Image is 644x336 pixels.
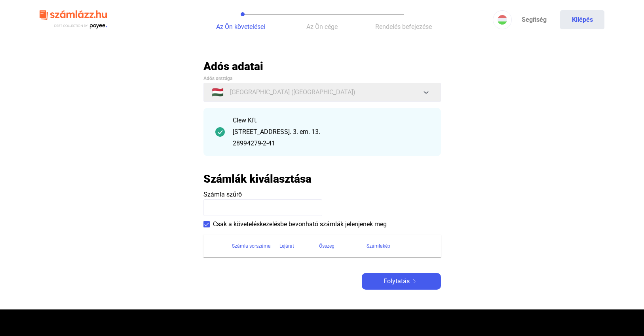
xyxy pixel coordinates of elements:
button: Kilépés [560,10,604,29]
img: arrow-right-white [410,279,419,283]
span: 🇭🇺 [212,88,224,97]
div: Számlakép [367,241,431,251]
img: checkmark-darker-green-circle [215,127,225,137]
span: Számla szűrő [203,191,242,198]
a: Segítség [512,10,556,29]
span: Csak a követeléskezelésbe bevonható számlák jelenjenek meg [213,220,387,229]
span: Az Ön cége [306,23,338,31]
div: Számlakép [367,241,390,251]
button: 🇭🇺[GEOGRAPHIC_DATA] ([GEOGRAPHIC_DATA]) [203,83,441,102]
div: Összeg [319,241,367,251]
img: szamlazzhu-logo [40,7,107,33]
div: 28994279-2-41 [233,139,429,148]
div: Számla sorszáma [232,241,279,251]
h2: Adós adatai [203,59,441,73]
div: Összeg [319,241,334,251]
h2: Számlák kiválasztása [203,172,312,186]
div: Lejárat [279,241,294,251]
button: HU [493,10,512,29]
span: Az Ön követelései [216,23,265,31]
span: Rendelés befejezése [375,23,432,31]
div: Clew Kft. [233,116,429,125]
img: HU [498,15,507,25]
span: Adós országa [203,76,232,81]
div: Lejárat [279,241,319,251]
button: Folytatásarrow-right-white [362,273,441,290]
div: Számla sorszáma [232,241,271,251]
span: [GEOGRAPHIC_DATA] ([GEOGRAPHIC_DATA]) [230,88,355,97]
div: [STREET_ADDRESS]. 3. em. 13. [233,127,429,137]
span: Folytatás [384,277,410,286]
